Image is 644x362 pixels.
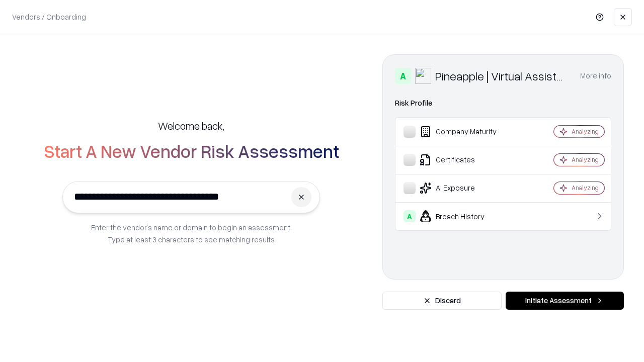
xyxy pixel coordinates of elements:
div: A [395,68,411,84]
div: Analyzing [572,127,599,136]
div: A [404,210,416,222]
h2: Start A New Vendor Risk Assessment [44,141,339,161]
div: Pineapple | Virtual Assistant Agency [435,68,568,84]
div: Risk Profile [395,97,611,109]
div: AI Exposure [404,182,524,194]
div: Analyzing [572,184,599,192]
p: Vendors / Onboarding [12,12,86,22]
button: More info [580,67,611,85]
div: Breach History [404,210,524,222]
h5: Welcome back, [158,119,224,133]
img: Pineapple | Virtual Assistant Agency [415,68,431,84]
div: Analyzing [572,155,599,164]
div: Certificates [404,154,524,166]
div: Company Maturity [404,126,524,138]
button: Discard [382,292,502,310]
p: Enter the vendor’s name or domain to begin an assessment. Type at least 3 characters to see match... [91,221,292,245]
button: Initiate Assessment [506,292,624,310]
